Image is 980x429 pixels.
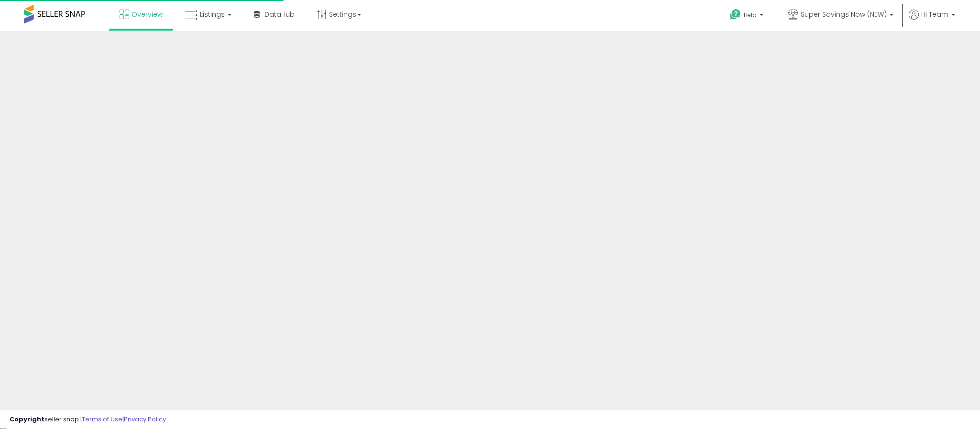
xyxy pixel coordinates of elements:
a: Privacy Policy [124,415,166,424]
span: Overview [132,10,163,19]
a: Help [722,1,773,31]
div: seller snap | | [10,415,166,424]
a: Hi Team [909,10,955,31]
i: Get Help [729,9,741,21]
strong: Copyright [10,415,44,424]
span: Help [744,11,757,19]
span: Hi Team [921,10,948,19]
span: Listings [200,10,225,19]
span: Super Savings Now (NEW) [801,10,887,19]
a: Terms of Use [82,415,122,424]
span: DataHub [264,10,295,19]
